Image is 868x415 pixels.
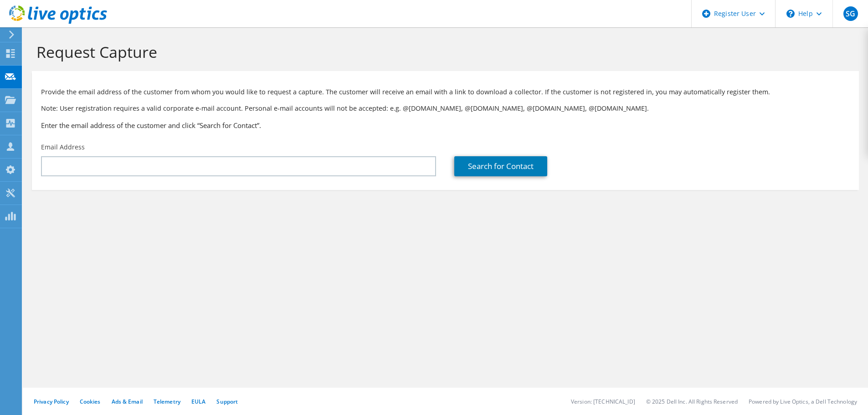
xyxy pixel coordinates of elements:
[646,398,738,405] li: © 2025 Dell Inc. All Rights Reserved
[34,398,69,405] a: Privacy Policy
[191,398,205,405] a: EULA
[36,42,850,61] h1: Request Capture
[786,10,795,18] svg: \n
[454,156,547,176] a: Search for Contact
[41,143,85,152] label: Email Address
[41,120,850,130] h3: Enter the email address of the customer and click “Search for Contact”.
[154,398,180,405] a: Telemetry
[216,398,238,405] a: Support
[41,103,850,113] p: Note: User registration requires a valid corporate e-mail account. Personal e-mail accounts will ...
[112,398,143,405] a: Ads & Email
[41,87,850,97] p: Provide the email address of the customer from whom you would like to request a capture. The cust...
[80,398,101,405] a: Cookies
[843,6,858,21] span: SG
[571,398,635,405] li: Version: [TECHNICAL_ID]
[749,398,857,405] li: Powered by Live Optics, a Dell Technology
